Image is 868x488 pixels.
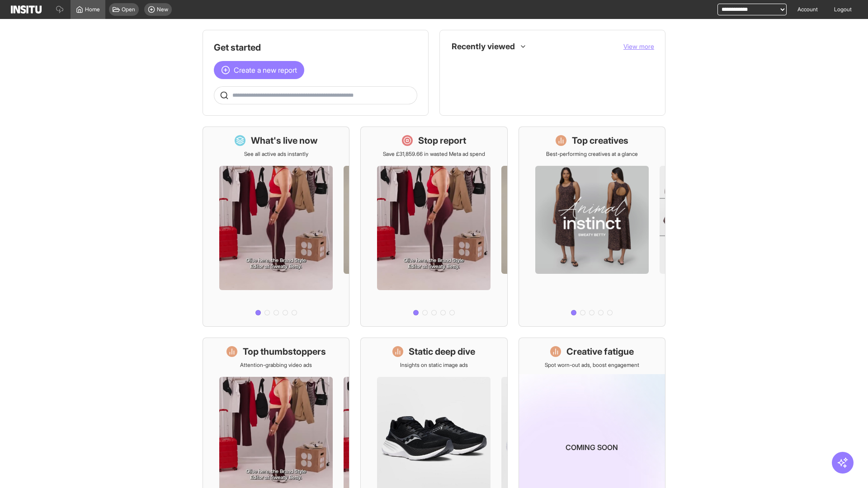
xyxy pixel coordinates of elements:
[234,65,297,75] span: Create a new report
[383,150,485,158] p: Save £31,859.66 in wasted Meta ad spend
[519,127,665,327] a: Top creativesBest-performing creatives at a glance
[572,134,628,147] h1: Top creatives
[546,150,638,158] p: Best-performing creatives at a glance
[244,150,308,158] p: See all active ads instantly
[623,42,654,50] span: View more
[203,127,349,327] a: What's live nowSee all active ads instantly
[157,6,168,13] span: New
[623,42,654,51] button: View more
[214,41,417,54] h1: Get started
[243,345,326,358] h1: Top thumbstoppers
[400,361,468,369] p: Insights on static image ads
[409,345,475,358] h1: Static deep dive
[360,127,507,327] a: Stop reportSave £31,859.66 in wasted Meta ad spend
[418,134,466,147] h1: Stop report
[251,134,318,147] h1: What's live now
[122,6,135,13] span: Open
[11,5,42,14] img: Logo
[240,361,312,369] p: Attention-grabbing video ads
[85,6,100,13] span: Home
[214,61,304,79] button: Create a new report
